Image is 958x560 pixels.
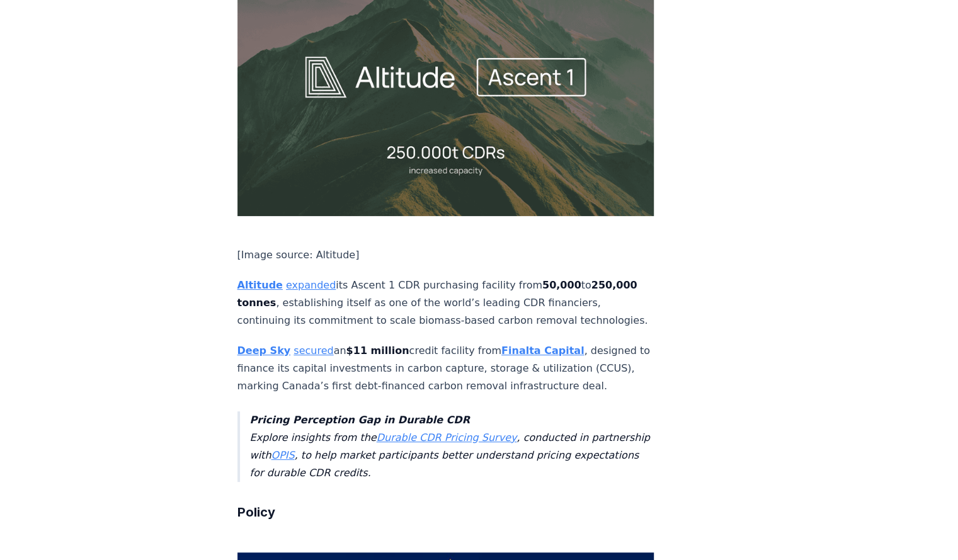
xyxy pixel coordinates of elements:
a: Deep Sky [237,345,291,357]
p: [Image source: Altitude] [237,246,654,264]
p: its Ascent 1 CDR purchasing facility from to , establishing itself as one of the world’s leading ... [237,277,654,329]
em: Explore insights from the , conducted in partnership with , to help market participants better un... [250,414,650,479]
a: Altitude [237,279,283,291]
strong: Pricing Perception Gap in Durable CDR [250,414,470,426]
p: an credit facility from , designed to finance its capital investments in carbon capture, storage ... [237,342,654,395]
a: expanded [286,279,336,291]
a: secured [294,345,333,357]
a: Durable CDR Pricing Survey [377,431,517,443]
a: Finalta Capital [501,345,584,357]
strong: $11 million [346,345,409,357]
strong: Policy [237,505,275,520]
a: OPIS [271,449,294,461]
strong: 50,000 [542,279,581,291]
